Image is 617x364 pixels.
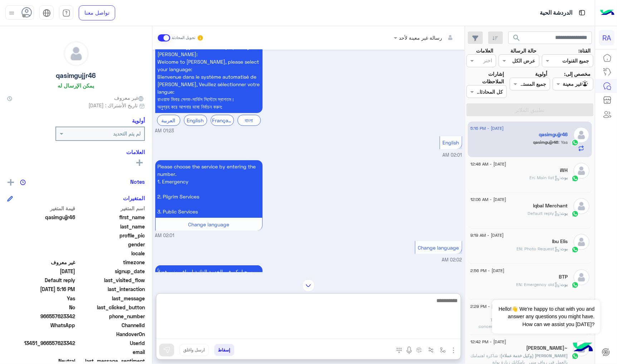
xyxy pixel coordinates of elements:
[443,152,462,158] span: 02:01 AM
[20,179,26,185] img: notes
[572,281,579,289] img: WhatsApp
[578,8,587,17] img: tab
[508,31,526,47] button: search
[561,211,568,216] span: بوت
[599,30,614,45] div: RA
[552,238,568,245] h5: Ibu Elis
[466,103,593,116] button: تطبيق الفلاتر
[130,178,145,185] h6: Notes
[184,115,207,126] div: English
[466,70,504,85] label: إشارات الملاحظات
[7,321,75,329] span: 2
[302,279,315,292] img: scroll
[492,300,600,334] span: Hello!👋 We're happy to chat with you and answer any questions you might have. How can we assist y...
[572,210,579,217] img: WhatsApp
[470,161,506,167] span: [DATE] - 12:48 AM
[449,346,458,355] img: send attachment
[8,179,14,186] img: add
[58,82,94,89] h6: يمكن الإرسال له
[573,127,589,143] img: defaultAdmin.png
[7,313,75,320] span: 966557623342
[572,353,579,360] img: WhatsApp
[155,128,174,134] span: 01:23 AM
[573,234,589,250] img: defaultAdmin.png
[535,70,547,78] label: أولوية
[77,321,145,329] span: ChannelId
[79,5,115,20] a: تواصل معنا
[573,163,589,179] img: defaultAdmin.png
[564,70,591,78] label: مخصص إلى:
[7,205,75,212] span: قيمة المتغير
[539,132,568,138] h5: qasimgujjr46
[77,330,145,338] span: HandoverOn
[77,213,145,221] span: first_name
[578,47,591,54] label: القناة:
[77,285,145,293] span: last_interaction
[530,175,561,180] span: : En: Main list
[559,139,568,145] span: Yas
[211,115,234,126] div: Français
[77,259,145,266] span: timezone
[7,339,75,347] span: 13451_966557623342
[7,213,75,221] span: qasimgujjr46
[561,246,568,251] span: بوت
[571,335,596,360] img: hulul-logo.png
[7,285,75,293] span: 2025-08-16T14:16:15.958Z
[64,41,88,66] img: defaultAdmin.png
[155,160,263,218] p: 16/8/2025, 2:01 AM
[114,94,145,102] span: غير معروف
[7,241,75,248] span: null
[442,257,462,262] span: 02:02 AM
[7,9,16,18] img: profile
[77,304,145,311] span: last_clicked_button
[172,35,195,41] small: تحويل المحادثة
[413,344,425,356] button: create order
[77,339,145,347] span: UserId
[7,348,75,356] span: null
[7,149,145,155] h6: العلامات
[561,175,568,180] span: بوت
[7,259,75,266] span: غير معروف
[437,344,449,356] button: select flow
[77,205,145,212] span: اسم المتغير
[62,9,70,17] img: tab
[501,353,568,358] span: [PERSON_NAME] (وكيل خدمة عملاء)
[7,276,75,284] span: Default reply
[238,115,261,126] div: বাংলা
[470,339,506,345] span: [DATE] - 12:42 PM
[77,232,145,239] span: profile_pic
[572,175,579,182] img: WhatsApp
[561,282,568,287] span: بوت
[405,346,413,355] img: send voice note
[442,139,459,146] span: English
[77,348,145,356] span: email
[425,344,437,356] button: Trigger scenario
[77,223,145,230] span: last_name
[56,72,96,80] h5: qasimgujjr46
[155,265,263,338] p: 16/8/2025, 2:02 AM
[123,195,145,201] h6: المتغيرات
[7,330,75,338] span: null
[418,245,459,251] span: Change language
[7,267,75,275] span: 2025-08-15T22:24:02.712Z
[560,167,568,173] h5: WH
[470,303,504,310] span: [DATE] - 2:29 PM
[479,317,568,335] span: The concerned department will be in touch with you soon.
[77,241,145,248] span: gender
[77,250,145,257] span: locale
[59,5,73,20] a: tab
[180,344,209,356] button: ارسل واغلق
[416,347,422,353] img: create order
[77,267,145,275] span: signup_date
[214,344,234,356] button: إسقاط
[470,232,504,238] span: [DATE] - 9:19 AM
[440,347,446,353] img: select flow
[533,139,559,145] span: qasimgujjr46
[573,269,589,285] img: defaultAdmin.png
[77,313,145,320] span: phone_number
[528,211,561,216] span: : Default reply
[483,56,493,66] div: اختر
[573,198,589,214] img: defaultAdmin.png
[572,139,579,146] img: WhatsApp
[516,282,561,287] span: : EN: Emergency old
